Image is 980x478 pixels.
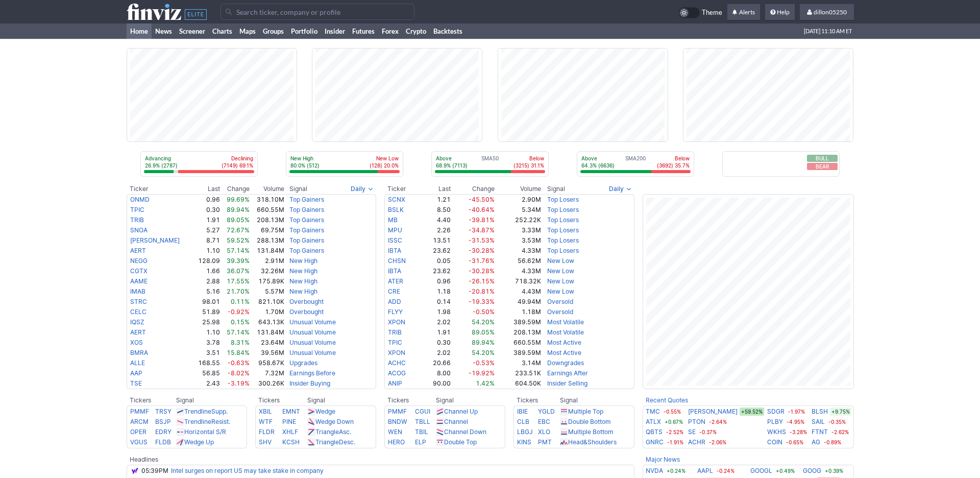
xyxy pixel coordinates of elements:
[192,266,220,276] td: 1.66
[807,155,838,162] button: Bull
[290,162,320,169] p: 80.0% (512)
[420,348,451,358] td: 2.02
[130,288,145,295] a: IMAB
[430,23,466,39] a: Backtests
[495,256,542,266] td: 56.62M
[145,155,178,162] p: Advancing
[289,247,324,254] a: Top Gainers
[250,317,285,327] td: 643.13K
[388,308,403,316] a: FLYY
[227,288,250,295] span: 21.70%
[227,196,250,203] span: 99.69%
[315,408,335,415] a: Wedge
[420,317,451,327] td: 2.02
[495,194,542,205] td: 2.90M
[388,277,403,285] a: ATER
[517,418,529,425] a: CLB
[130,298,147,305] a: STRC
[388,196,405,203] a: SCNX
[469,288,495,295] span: -20.81%
[804,23,852,39] span: [DATE] 11:10 AM ET
[388,318,405,326] a: XPON
[192,286,220,297] td: 5.16
[259,438,272,446] a: SHV
[192,307,220,317] td: 51.89
[678,7,722,18] a: Theme
[388,408,407,415] a: PMMF
[388,236,402,244] a: ISSC
[688,427,696,437] a: SE
[646,427,663,437] a: QBTS
[250,266,285,276] td: 32.26M
[420,225,451,235] td: 2.26
[420,297,451,307] td: 0.14
[130,277,148,285] a: AAME
[767,407,785,417] a: SDGR
[290,155,320,162] p: New High
[420,256,451,266] td: 0.05
[227,247,250,254] span: 57.14%
[289,328,336,336] a: Unusual Volume
[192,235,220,246] td: 8.71
[547,206,579,213] a: Top Losers
[388,369,406,377] a: ACOG
[812,437,820,447] a: AG
[388,339,402,346] a: TPIC
[388,379,402,387] a: ANIP
[767,417,783,427] a: PLBY
[472,328,495,336] span: 89.05%
[420,194,451,205] td: 1.21
[547,288,574,295] a: New Low
[469,277,495,285] span: -26.15%
[231,339,250,346] span: 8.31%
[547,349,581,356] a: Most Active
[800,4,854,20] a: dillon05250
[250,215,285,225] td: 208.13M
[127,23,152,39] a: Home
[339,438,355,446] span: Desc.
[209,23,236,39] a: Charts
[388,226,402,234] a: MPU
[547,328,584,336] a: Most Volatile
[547,308,573,316] a: Oversold
[227,236,250,244] span: 59.52%
[444,408,478,415] a: Channel Up
[538,408,555,415] a: YGLD
[444,418,468,425] a: Channel
[228,308,250,316] span: -0.92%
[581,162,615,169] p: 64.3% (6636)
[812,417,825,427] a: SAIL
[220,184,250,194] th: Change
[415,418,430,425] a: TBLL
[130,328,146,336] a: AERT
[420,276,451,286] td: 0.96
[192,317,220,327] td: 25.98
[130,196,150,203] a: ONMD
[469,298,495,305] span: -19.33%
[231,298,250,305] span: 0.11%
[495,266,542,276] td: 4.33M
[436,155,468,162] p: Above
[130,257,148,265] a: NEGG
[547,359,584,367] a: Downgrades
[495,276,542,286] td: 718.32K
[538,428,550,436] a: XLO
[469,196,495,203] span: -45.50%
[513,162,544,169] p: (3215) 31.1%
[547,185,565,193] span: Signal
[321,23,349,39] a: Insider
[192,184,220,194] th: Last
[606,184,634,194] button: Signals interval
[192,205,220,215] td: 0.30
[388,267,401,275] a: IBTA
[547,196,579,203] a: Top Losers
[289,277,317,285] a: New High
[130,206,144,213] a: TPIC
[250,194,285,205] td: 318.10M
[697,466,713,476] a: AAPL
[538,418,550,425] a: EBC
[130,438,148,446] a: VGUS
[646,396,688,404] b: Recent Quotes
[547,379,587,387] a: Insider Selling
[451,184,495,194] th: Change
